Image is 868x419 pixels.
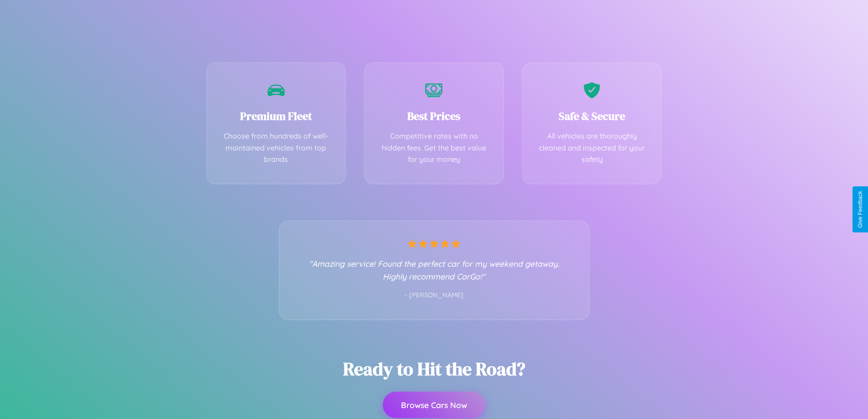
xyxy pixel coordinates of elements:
button: Browse Cars Now [383,392,485,418]
p: "Amazing service! Found the perfect car for my weekend getaway. Highly recommend CarGo!" [298,257,571,283]
h3: Best Prices [378,109,490,124]
div: Give Feedback [857,191,863,228]
p: Competitive rates with no hidden fees. Get the best value for your money [378,130,490,166]
h3: Premium Fleet [221,109,332,124]
p: All vehicles are thoroughly cleaned and inspected for your safety [536,130,648,166]
p: - [PERSON_NAME] [298,290,571,301]
h3: Safe & Secure [536,109,648,124]
h2: Ready to Hit the Road? [343,357,525,381]
p: Choose from hundreds of well-maintained vehicles from top brands [221,130,332,166]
